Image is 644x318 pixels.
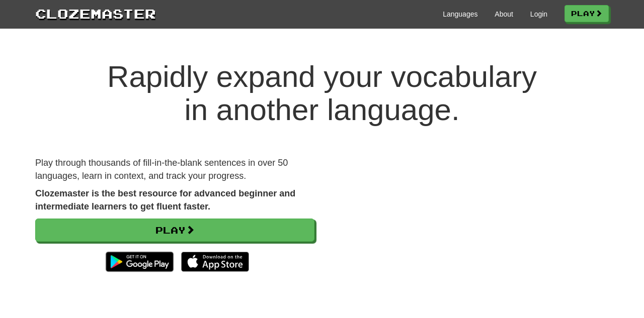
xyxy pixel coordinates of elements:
[565,5,609,22] a: Play
[35,4,156,23] a: Clozemaster
[530,9,547,19] a: Login
[495,9,513,19] a: About
[101,247,179,277] img: Get it on Google Play
[35,188,295,211] strong: Clozemaster is the best resource for advanced beginner and intermediate learners to get fluent fa...
[35,157,314,182] p: Play through thousands of fill-in-the-blank sentences in over 50 languages, learn in context, and...
[443,9,477,19] a: Languages
[35,219,314,242] a: Play
[181,252,249,272] img: Download_on_the_App_Store_Badge_US-UK_135x40-25178aeef6eb6b83b96f5f2d004eda3bffbb37122de64afbaef7...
